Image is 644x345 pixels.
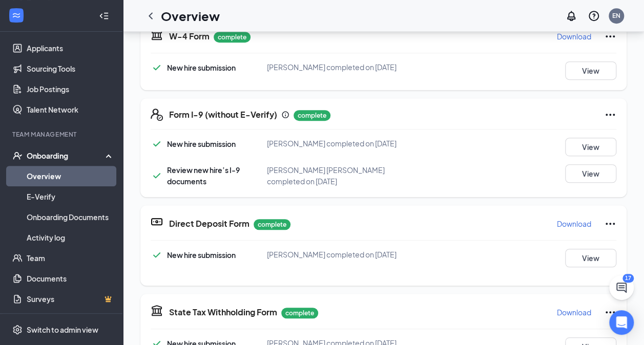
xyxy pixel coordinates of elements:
[267,62,397,72] span: [PERSON_NAME] completed on [DATE]
[151,215,163,228] svg: DirectDepositIcon
[27,166,114,186] a: Overview
[565,61,616,80] button: View
[11,10,22,20] svg: WorkstreamLogo
[169,307,277,318] h5: State Tax Withholding Form
[612,11,620,20] div: EN
[27,289,114,309] a: SurveysCrown
[604,218,616,230] svg: Ellipses
[27,268,114,289] a: Documents
[27,325,98,335] div: Switch to admin view
[556,28,592,45] button: Download
[151,109,163,121] svg: FormI9EVerifyIcon
[151,169,163,182] svg: Checkmark
[267,250,397,259] span: [PERSON_NAME] completed on [DATE]
[99,11,109,21] svg: Collapse
[151,249,163,261] svg: Checkmark
[604,109,616,121] svg: Ellipses
[294,110,330,121] p: complete
[27,150,106,161] div: Onboarding
[169,31,210,42] h5: W-4 Form
[609,310,634,335] div: Open Intercom Messenger
[267,139,397,148] span: [PERSON_NAME] completed on [DATE]
[27,58,114,79] a: Sourcing Tools
[27,186,114,207] a: E-Verify
[169,109,277,120] h5: Form I-9 (without E-Verify)
[27,227,114,248] a: Activity log
[565,249,616,267] button: View
[565,138,616,156] button: View
[161,7,220,25] h1: Overview
[214,32,251,42] p: complete
[254,219,290,230] p: complete
[615,282,628,294] svg: ChatActive
[167,165,240,186] span: Review new hire’s I-9 documents
[622,274,634,283] div: 17
[281,111,289,119] svg: Info
[281,308,318,318] p: complete
[12,325,23,335] svg: Settings
[12,130,112,139] div: Team Management
[27,207,114,227] a: Onboarding Documents
[151,138,163,150] svg: Checkmark
[167,139,236,148] span: New hire submission
[167,63,236,72] span: New hire submission
[557,31,591,41] p: Download
[604,306,616,318] svg: Ellipses
[144,10,157,22] svg: ChevronLeft
[169,218,250,229] h5: Direct Deposit Form
[604,30,616,42] svg: Ellipses
[588,10,600,22] svg: QuestionInfo
[27,248,114,268] a: Team
[27,38,114,58] a: Applicants
[167,250,236,260] span: New hire submission
[151,61,163,74] svg: Checkmark
[151,28,163,40] svg: TaxGovernmentIcon
[556,304,592,320] button: Download
[557,307,591,317] p: Download
[151,304,163,316] svg: TaxGovernmentIcon
[565,164,616,183] button: View
[609,275,634,300] button: ChatActive
[27,99,114,120] a: Talent Network
[556,215,592,232] button: Download
[267,165,385,186] span: [PERSON_NAME] [PERSON_NAME] completed on [DATE]
[12,150,23,161] svg: UserCheck
[565,10,577,22] svg: Notifications
[27,79,114,99] a: Job Postings
[557,219,591,229] p: Download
